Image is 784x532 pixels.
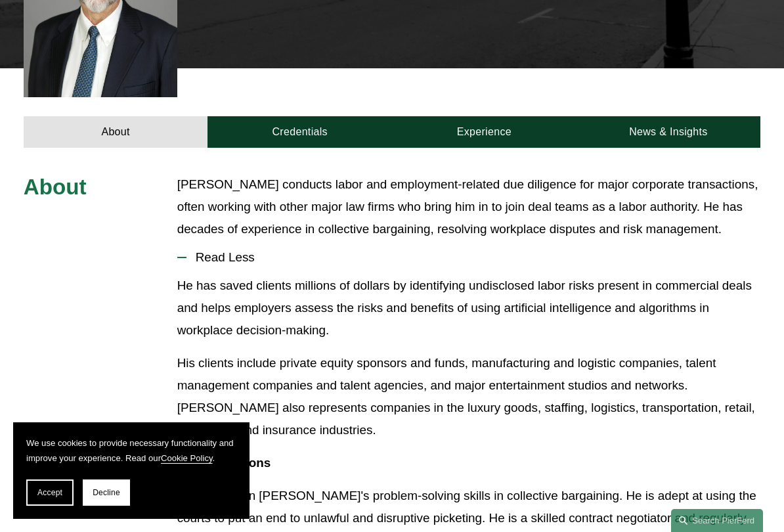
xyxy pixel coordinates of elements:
p: [PERSON_NAME] conducts labor and employment-related due diligence for major corporate transaction... [177,173,761,240]
a: Credentials [207,116,392,148]
button: Decline [83,479,130,506]
span: Accept [37,488,62,497]
a: Experience [392,116,577,148]
p: His clients include private equity sponsors and funds, manufacturing and logistic companies, tale... [177,352,761,441]
button: Accept [26,479,74,506]
button: Read Less [177,240,761,275]
span: Read Less [186,250,761,265]
section: Cookie banner [13,422,250,519]
span: About [24,175,87,199]
a: About [24,116,208,148]
p: We use cookies to provide necessary functionality and improve your experience. Read our . [26,435,236,466]
span: Decline [93,488,120,497]
a: Cookie Policy [161,453,213,463]
p: He has saved clients millions of dollars by identifying undisclosed labor risks present in commer... [177,275,761,342]
a: Search this site [671,509,763,532]
a: News & Insights [577,116,761,148]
